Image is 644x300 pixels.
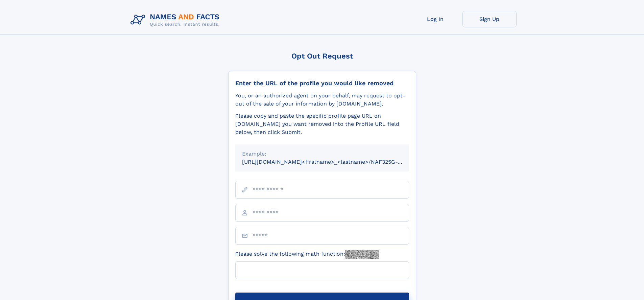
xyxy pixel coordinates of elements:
[462,11,517,27] a: Sign Up
[235,250,379,259] label: Please solve the following math function:
[242,159,422,165] small: [URL][DOMAIN_NAME]<firstname>_<lastname>/NAF325G-xxxxxxxx
[408,11,462,27] a: Log In
[128,11,225,29] img: Logo Names and Facts
[235,92,409,108] div: You, or an authorized agent on your behalf, may request to opt-out of the sale of your informatio...
[235,112,409,136] div: Please copy and paste the specific profile page URL on [DOMAIN_NAME] you want removed into the Pr...
[235,79,409,87] div: Enter the URL of the profile you would like removed
[228,52,416,60] div: Opt Out Request
[242,150,402,158] div: Example:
